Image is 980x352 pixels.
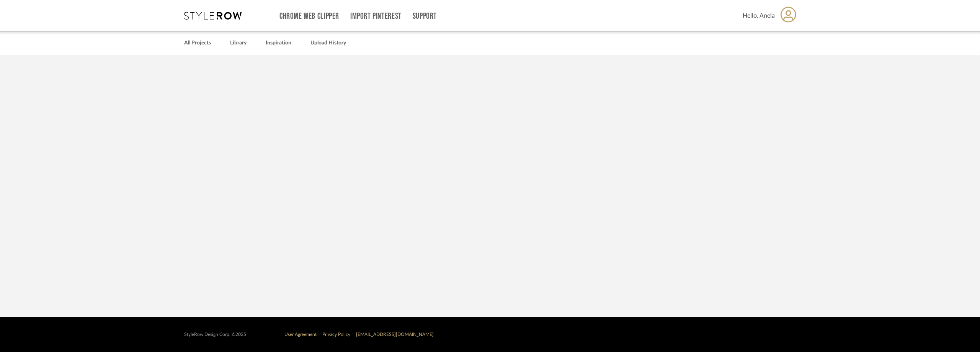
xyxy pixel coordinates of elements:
[266,38,291,48] a: Inspiration
[356,332,434,337] a: [EMAIL_ADDRESS][DOMAIN_NAME]
[322,332,350,337] a: Privacy Policy
[184,332,246,337] div: StyleRow Design Corp. ©2025
[279,13,339,20] a: Chrome Web Clipper
[413,13,437,20] a: Support
[310,38,346,48] a: Upload History
[350,13,402,20] a: Import Pinterest
[743,11,775,20] span: Hello, Anela
[230,38,247,48] a: Library
[184,38,211,48] a: All Projects
[284,332,317,337] a: User Agreement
